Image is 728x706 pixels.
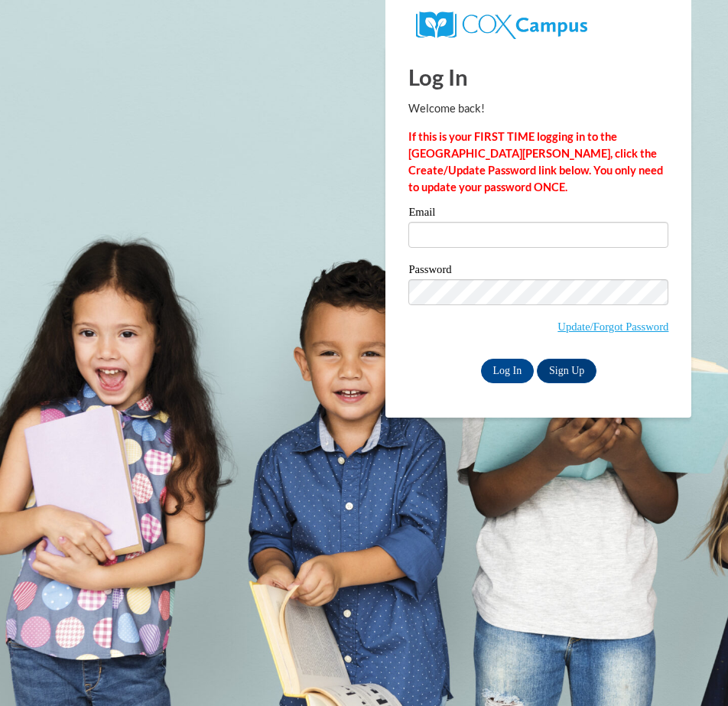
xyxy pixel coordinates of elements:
a: Update/Forgot Password [557,320,668,333]
img: COX Campus [416,11,587,39]
label: Email [408,207,668,222]
strong: If this is your FIRST TIME logging in to the [GEOGRAPHIC_DATA][PERSON_NAME], click the Create/Upd... [408,130,663,194]
label: Password [408,264,668,279]
p: Welcome back! [408,100,668,117]
h1: Log In [408,61,668,93]
a: Sign Up [537,359,596,383]
input: Log In [481,359,535,383]
a: COX Campus [416,18,587,31]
